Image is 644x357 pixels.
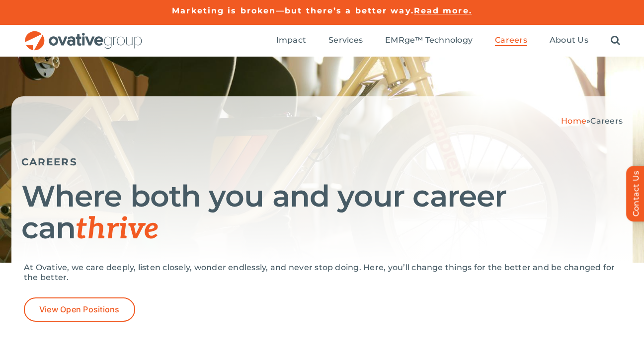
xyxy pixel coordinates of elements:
[561,116,623,126] span: »
[495,35,527,45] span: Careers
[495,35,527,46] a: Careers
[550,35,588,46] a: About Us
[328,35,363,45] span: Services
[21,156,623,168] h5: CAREERS
[172,6,414,15] a: Marketing is broken—but there’s a better way.
[550,35,588,45] span: About Us
[24,30,143,39] a: OG_Full_horizontal_RGB
[385,35,473,46] a: EMRge™ Technology
[561,116,586,126] a: Home
[24,263,620,283] p: At Ovative, we care deeply, listen closely, wonder endlessly, and never stop doing. Here, you’ll ...
[276,25,620,57] nav: Menu
[328,35,363,46] a: Services
[276,35,306,45] span: Impact
[76,212,159,247] span: thrive
[414,6,472,15] a: Read more.
[590,116,623,126] span: Careers
[39,305,120,314] span: View Open Positions
[276,35,306,46] a: Impact
[385,35,473,45] span: EMRge™ Technology
[611,35,620,46] a: Search
[21,180,623,245] h1: Where both you and your career can
[24,297,135,322] a: View Open Positions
